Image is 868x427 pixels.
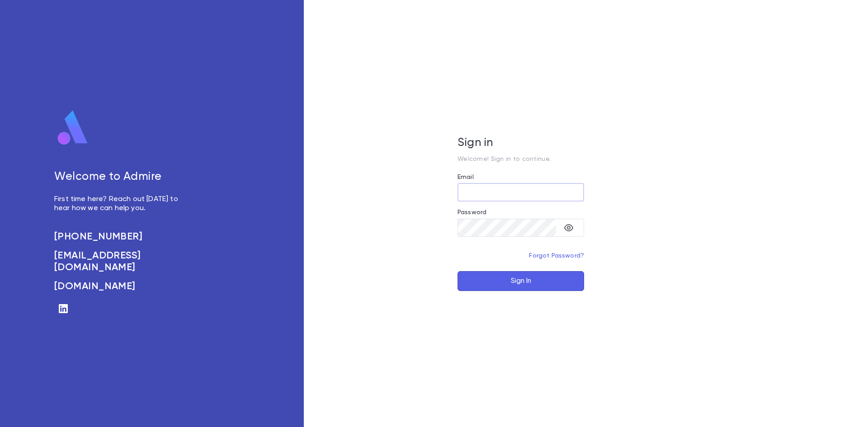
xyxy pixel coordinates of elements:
a: [EMAIL_ADDRESS][DOMAIN_NAME] [54,250,188,273]
h5: Welcome to Admire [54,170,188,184]
label: Email [458,174,474,181]
p: Welcome! Sign in to continue. [458,155,584,163]
img: logo [54,110,91,146]
a: Forgot Password? [529,253,584,259]
button: toggle password visibility [560,219,578,237]
label: Password [458,209,486,216]
button: Sign In [458,271,584,291]
a: [PHONE_NUMBER] [54,231,188,243]
a: [DOMAIN_NAME] [54,281,188,292]
h5: Sign in [458,136,584,150]
p: First time here? Reach out [DATE] to hear how we can help you. [54,195,188,213]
